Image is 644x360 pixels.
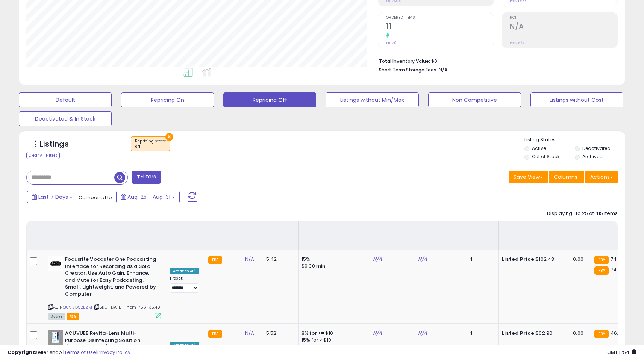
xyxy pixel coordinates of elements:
[611,256,624,263] span: 74.02
[302,330,364,337] div: 8% for <= $10
[65,330,156,353] b: ACUVUEE Revita-Lens Multi-Purpose Disinfecting Solution (Pack of 2-10oz)
[326,92,418,107] button: Listings without Min/Max
[97,349,130,356] a: Privacy Policy
[524,136,625,144] p: Listing States:
[379,58,430,64] b: Total Inventory Value:
[302,263,364,269] div: $0.30 min
[510,16,617,20] span: ROI
[245,256,254,263] a: N/A
[302,256,364,263] div: 15%
[48,330,63,345] img: 31oBdyT5oEL._SL40_.jpg
[8,349,130,356] div: seller snap | |
[582,153,603,160] label: Archived
[573,330,585,337] div: 0.00
[379,67,438,73] b: Short Term Storage Fees:
[121,92,214,107] button: Repricing On
[428,92,521,107] button: Non Competitive
[594,330,608,338] small: FBA
[373,330,382,337] a: N/A
[502,330,536,337] b: Listed Price:
[502,256,536,263] b: Listed Price:
[386,22,494,32] h2: 11
[418,330,427,337] a: N/A
[386,41,397,45] small: Prev: 0
[532,145,546,151] label: Active
[165,133,173,141] button: ×
[67,313,79,320] span: FBA
[379,56,612,65] li: $0
[40,139,69,150] h5: Listings
[127,193,170,201] span: Aug-25 - Aug-31
[64,349,96,356] a: Terms of Use
[93,304,161,310] span: | SKU: [DATE]-Thom-756-35.48
[132,171,161,184] button: Filters
[530,92,623,107] button: Listings without Cost
[266,330,292,337] div: 5.52
[64,304,92,310] a: B09ZGS2B2M
[170,276,199,293] div: Preset:
[79,194,113,201] span: Compared to:
[418,256,427,263] a: N/A
[573,256,585,263] div: 0.00
[585,171,618,183] button: Actions
[532,153,559,160] label: Out of Stock
[19,92,112,107] button: Default
[26,152,60,159] div: Clear All Filters
[373,256,382,263] a: N/A
[223,92,316,107] button: Repricing Off
[208,330,222,338] small: FBA
[547,210,618,217] div: Displaying 1 to 25 of 415 items
[208,256,222,264] small: FBA
[549,171,584,183] button: Columns
[469,256,492,263] div: 4
[611,266,624,273] span: 74.97
[302,337,364,343] div: 15% for > $10
[469,330,492,337] div: 4
[611,330,624,337] span: 46.95
[48,313,65,320] span: All listings currently available for purchase on Amazon
[386,16,494,20] span: Ordered Items
[502,330,564,337] div: $62.90
[510,41,524,45] small: Prev: N/A
[502,256,564,263] div: $102.48
[509,171,548,183] button: Save View
[594,256,608,264] small: FBA
[170,268,199,274] div: Amazon AI *
[8,349,35,356] strong: Copyright
[582,145,611,151] label: Deactivated
[135,144,166,149] div: off
[594,266,608,275] small: FBA
[554,173,577,181] span: Columns
[48,256,63,271] img: 31KijGQH5ML._SL40_.jpg
[27,191,77,203] button: Last 7 Days
[19,111,112,126] button: Deactivated & In Stock
[510,22,617,32] h2: N/A
[607,349,636,356] span: 2025-09-8 11:54 GMT
[38,193,68,201] span: Last 7 Days
[135,138,166,150] span: Repricing state :
[48,256,161,319] div: ASIN:
[439,66,448,73] span: N/A
[65,256,156,299] b: Focusrite Vocaster One Podcasting Interface for Recording as a Solo Creator. Use Auto Gain, Enhan...
[116,191,180,203] button: Aug-25 - Aug-31
[266,256,292,263] div: 5.42
[245,330,254,337] a: N/A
